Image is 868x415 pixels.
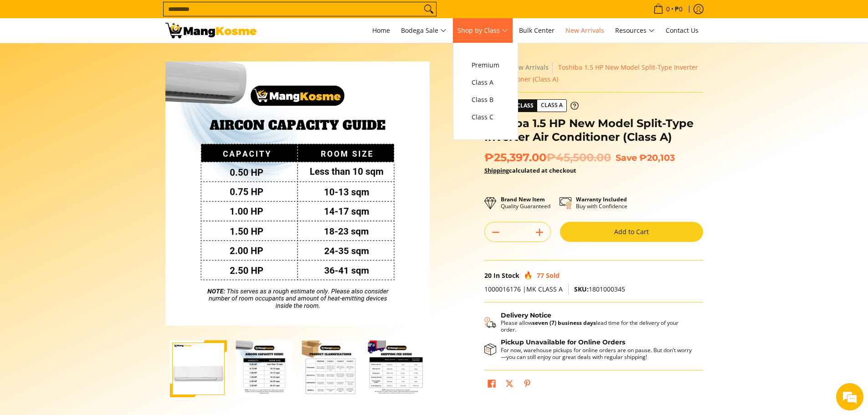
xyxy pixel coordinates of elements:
[485,377,498,393] a: Share on Facebook
[576,196,627,210] p: Buy with Confidence
[514,18,559,43] a: Bulk Center
[574,285,589,293] span: SKU:
[561,18,609,43] a: New Arrivals
[134,281,165,293] em: Submit
[165,23,257,38] img: Toshiba Split-Type Inverter Hi-Wall 1.5HP Aircon l Mang Kosme
[611,18,659,43] a: Resources
[170,340,227,397] img: Toshiba 1.5 HP New Model Split-Type Inverter Air Conditioner (Class A)-1
[467,108,504,126] a: Class C
[484,285,563,293] span: 1000016176 |MK CLASS A
[503,377,516,393] a: Post on X
[266,18,703,43] nav: Main Menu
[501,196,550,210] p: Quality Guaranteed
[537,100,566,111] span: Class A
[673,6,684,12] span: ₱0
[47,51,153,63] div: Leave a message
[521,377,534,393] a: Pin on Pinterest
[484,166,576,174] strong: calculated at checkout
[501,347,694,360] p: For now, warehouse pickups for online orders are on pause. But don’t worry—you can still enjoy ou...
[453,18,513,43] a: Shop by Class
[651,4,685,14] span: •
[368,340,425,397] img: mang-kosme-shipping-fee-guide-infographic
[149,5,171,26] div: Minimize live chat window
[19,115,159,207] span: We are offline. Please leave us a message.
[661,18,703,43] a: Contact Us
[467,74,504,91] a: Class A
[372,26,390,35] span: Home
[484,271,492,280] span: 20
[501,319,694,333] p: Please allow lead time for the delivery of your order.
[615,25,655,36] span: Resources
[501,311,551,319] strong: Delivery Notice
[616,152,637,163] span: Save
[560,222,703,242] button: Add to Cart
[574,285,625,293] span: 1801000345
[484,61,703,85] nav: Breadcrumbs
[421,2,436,16] button: Search
[493,271,519,280] span: In Stock
[5,249,174,281] textarea: Type your message and click 'Submit'
[485,225,507,240] button: Subtract
[501,338,625,346] strong: Pickup Unavailable for Online Orders
[639,152,675,163] span: ₱20,103
[472,94,499,106] span: Class B
[472,77,499,88] span: Class A
[484,99,579,112] a: Product Class Class A
[472,60,499,71] span: Premium
[484,151,611,164] span: ₱25,397.00
[236,340,293,397] img: Toshiba 1.5 HP New Model Split-Type Inverter Air Conditioner (Class A)-2
[401,25,447,36] span: Bodega Sale
[368,18,395,43] a: Home
[546,271,560,280] span: Sold
[396,18,451,43] a: Bodega Sale
[537,271,544,280] span: 77
[546,151,611,164] del: ₱45,500.00
[576,195,627,203] strong: Warranty Included
[666,26,699,35] span: Contact Us
[467,91,504,108] a: Class B
[457,25,508,36] span: Shop by Class
[472,112,499,123] span: Class C
[484,63,698,83] span: Toshiba 1.5 HP New Model Split-Type Inverter Air Conditioner (Class A)
[484,117,703,144] h1: Toshiba 1.5 HP New Model Split-Type Inverter Air Conditioner (Class A)
[165,61,430,326] img: Toshiba 1.5 HP New Model Split-Type Inverter Air Conditioner (Class A)
[665,6,671,12] span: 0
[484,312,694,333] button: Shipping & Delivery
[532,319,596,327] strong: seven (7) business days
[519,26,555,35] span: Bulk Center
[529,225,550,240] button: Add
[510,63,549,72] a: New Arrivals
[302,340,359,397] img: Toshiba 1.5 HP New Model Split-Type Inverter Air Conditioner (Class A)-3
[565,26,604,35] span: New Arrivals
[484,166,509,174] a: Shipping
[501,195,545,203] strong: Brand New Item
[467,56,504,74] a: Premium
